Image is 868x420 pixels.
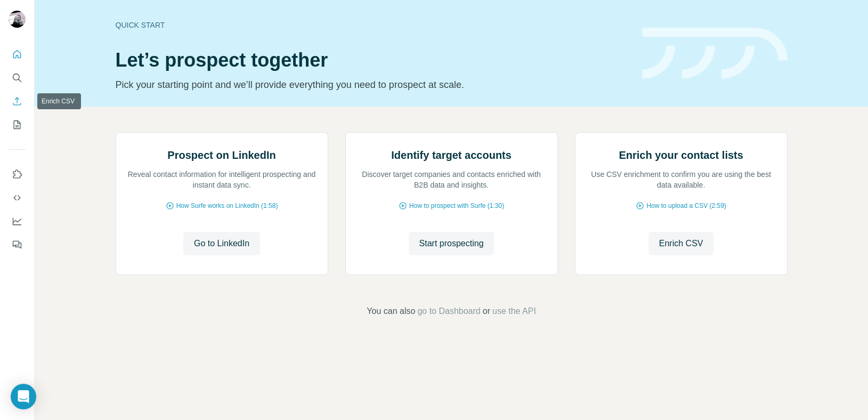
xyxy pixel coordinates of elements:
[9,92,26,111] button: Enrich CSV
[417,305,480,318] button: go to Dashboard
[356,169,547,190] p: Discover target companies and contacts enriched with B2B data and insights.
[183,232,260,255] button: Go to LinkedIn
[409,201,504,211] span: How to prospect with Surfe (1:30)
[9,68,26,87] button: Search
[642,28,788,79] img: banner
[116,50,629,71] h1: Let’s prospect together
[9,235,26,254] button: Feedback
[419,237,484,250] span: Start prospecting
[194,237,249,250] span: Go to LinkedIn
[127,169,317,190] p: Reveal contact information for intelligent prospecting and instant data sync.
[409,232,494,255] button: Start prospecting
[9,11,26,28] img: Avatar
[167,148,275,163] h2: Prospect on LinkedIn
[648,232,714,255] button: Enrich CSV
[116,77,629,92] p: Pick your starting point and we’ll provide everything you need to prospect at scale.
[176,201,278,211] span: How Surfe works on LinkedIn (1:58)
[9,45,26,64] button: Quick start
[9,188,26,207] button: Use Surfe API
[659,237,703,250] span: Enrich CSV
[9,115,26,134] button: My lists
[9,165,26,184] button: Use Surfe on LinkedIn
[9,212,26,231] button: Dashboard
[483,305,490,318] span: or
[586,169,776,190] p: Use CSV enrichment to confirm you are using the best data available.
[391,148,512,163] h2: Identify target accounts
[11,384,36,409] div: Open Intercom Messenger
[646,201,726,211] span: How to upload a CSV (2:59)
[367,305,415,318] span: You can also
[619,148,743,163] h2: Enrich your contact lists
[492,305,536,318] button: use the API
[116,20,629,30] div: Quick start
